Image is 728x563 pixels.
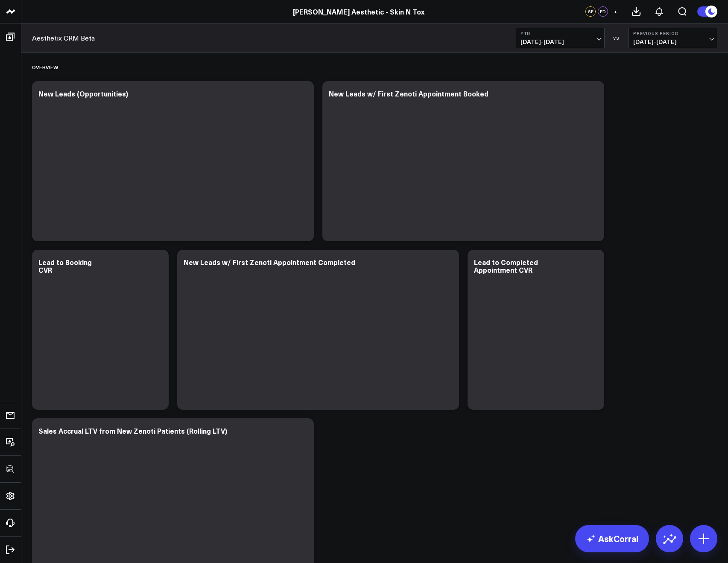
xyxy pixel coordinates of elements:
[575,525,649,552] a: AskCorral
[293,7,424,16] a: [PERSON_NAME] Aesthetic - Skin N Tox
[32,33,95,43] a: Aesthetix CRM Beta
[609,35,624,41] div: VS
[633,38,713,45] span: [DATE] - [DATE]
[520,38,600,45] span: [DATE] - [DATE]
[184,257,355,267] div: New Leads w/ First Zenoti Appointment Completed
[614,9,617,15] span: +
[520,31,600,36] b: YTD
[474,257,538,274] div: Lead to Completed Appointment CVR
[516,28,605,48] button: YTD[DATE]-[DATE]
[633,31,713,36] b: Previous Period
[38,89,128,98] div: New Leads (Opportunities)
[32,57,58,77] div: Overview
[629,28,717,48] button: Previous Period[DATE]-[DATE]
[585,6,596,17] div: SF
[610,6,620,17] button: +
[38,426,227,435] div: Sales Accrual LTV from New Zenoti Patients (Rolling LTV)
[38,257,92,274] div: Lead to Booking CVR
[329,89,488,98] div: New Leads w/ First Zenoti Appointment Booked
[598,6,608,17] div: ED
